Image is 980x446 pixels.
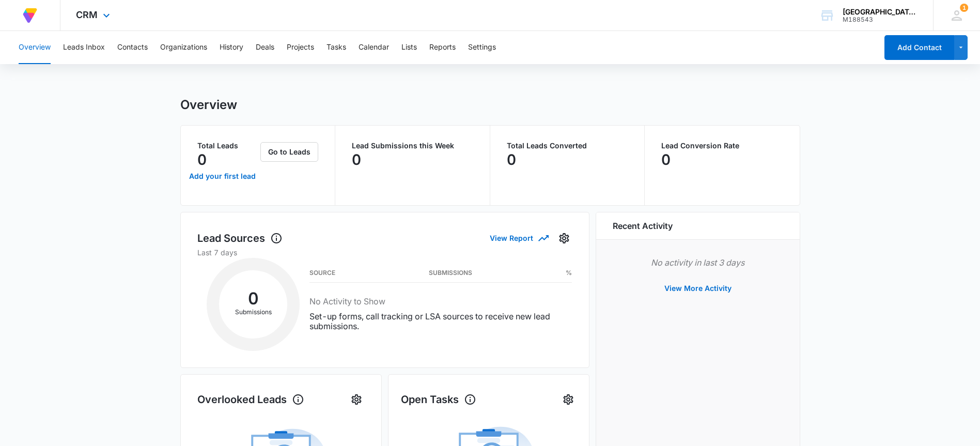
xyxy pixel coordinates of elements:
div: account id [843,16,918,23]
button: View Report [490,229,548,247]
h1: Lead Sources [197,230,283,246]
h2: 0 [219,292,287,305]
p: 0 [661,151,671,168]
p: Submissions [219,307,287,317]
button: Reports [429,31,456,64]
p: Total Leads Converted [507,142,628,149]
div: notifications count [960,4,968,12]
p: Lead Submissions this Week [352,142,473,149]
h1: Open Tasks [401,392,476,407]
button: Projects [287,31,314,64]
h3: Submissions [429,270,472,275]
button: View More Activity [654,276,742,301]
a: Add your first lead [187,164,259,189]
button: Add Contact [884,35,954,60]
div: account name [843,8,918,16]
button: Calendar [359,31,389,64]
img: Volusion [21,6,39,25]
p: Last 7 days [197,247,572,258]
span: CRM [76,9,98,20]
span: 1 [960,4,968,12]
p: Total Leads [197,142,259,149]
p: Set-up forms, call tracking or LSA sources to receive new lead submissions. [309,312,572,331]
h1: Overlooked Leads [197,392,304,407]
h3: % [566,270,572,275]
p: 0 [352,151,361,168]
button: Contacts [117,31,148,64]
p: 0 [197,151,207,168]
button: Settings [556,230,572,247]
button: History [220,31,243,64]
p: 0 [507,151,516,168]
button: Organizations [160,31,207,64]
button: Settings [468,31,496,64]
button: Deals [256,31,274,64]
button: Leads Inbox [63,31,105,64]
h6: Recent Activity [613,220,673,232]
a: Go to Leads [260,147,318,156]
button: Overview [19,31,51,64]
p: Lead Conversion Rate [661,142,783,149]
button: Tasks [326,31,346,64]
h3: Source [309,270,335,275]
button: Lists [401,31,417,64]
button: Settings [560,391,577,408]
button: Settings [348,391,365,408]
h1: Overview [180,97,237,113]
h3: No Activity to Show [309,295,572,307]
button: Go to Leads [260,142,318,162]
p: No activity in last 3 days [613,256,783,269]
